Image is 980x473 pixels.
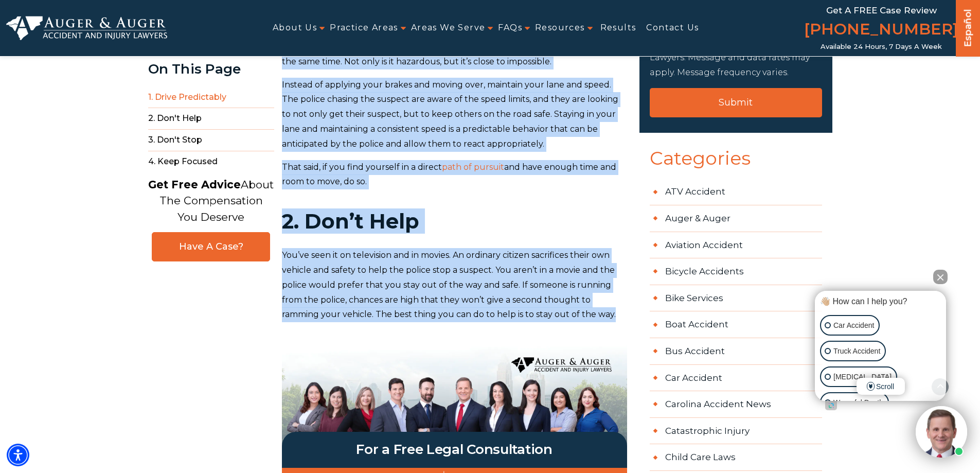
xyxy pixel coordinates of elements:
button: Close Intaker Chat Widget [933,270,948,284]
a: Contact Us [646,16,699,40]
span: 2. Don't Help [148,108,274,130]
a: Car Accident [650,365,822,392]
img: Intaker widget Avatar [916,406,967,458]
a: FAQs [498,16,522,40]
a: Open intaker chat [825,401,837,410]
div: 👋🏼 How can I help you? [817,296,943,307]
span: 1. Drive Predictably [148,87,274,109]
a: Carolina Accident News [650,391,822,418]
div: Accessibility Menu [7,444,29,466]
p: Truck Accident [833,345,880,358]
a: Auger & Auger [650,205,822,232]
strong: 2. Don’t Help [282,208,419,234]
a: About Us [273,16,317,40]
input: Submit [650,88,822,117]
a: Results [600,16,636,40]
h4: Categories [639,148,832,179]
a: Child Care Laws [650,444,822,471]
div: On This Page [148,62,274,77]
p: [MEDICAL_DATA] [833,371,892,383]
span: Have A Case? [163,241,259,253]
a: Bicycle Accidents [650,258,822,285]
p: Wrongful Death [833,396,883,409]
a: Areas We Serve [411,16,486,40]
span: 3. Don't Stop [148,130,274,151]
a: Boat Accident [650,311,822,338]
a: Resources [535,16,585,40]
a: ATV Accident [650,179,822,205]
a: Bus Accident [650,338,822,365]
span: 4. Keep Focused [148,151,274,172]
img: Auger & Auger Accident and Injury Lawyers Logo [6,16,167,41]
a: Catastrophic Injury [650,418,822,445]
span: Available 24 Hours, 7 Days a Week [821,43,942,51]
h3: For a Free Legal Consultation [282,441,627,459]
a: Aviation Accident [650,232,822,259]
a: Bike Services [650,285,822,312]
p: Car Accident [833,319,874,332]
p: You’ve seen it on television and in movies. An ordinary citizen sacrifices their own vehicle and ... [282,248,627,322]
p: About The Compensation You Deserve [148,177,274,225]
a: path of pursuit [442,162,504,172]
a: [PHONE_NUMBER] [804,18,958,43]
p: Instead of applying your brakes and moving over, maintain your lane and speed. The police chasing... [282,78,627,152]
strong: Get Free Advice [148,178,241,191]
p: That said, if you find yourself in a direct and have enough time and room to move, do so. [282,160,627,190]
span: Scroll [857,378,905,395]
a: Practice Areas [330,16,398,40]
a: Have A Case? [152,232,270,261]
span: Get a FREE Case Review [826,5,937,15]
